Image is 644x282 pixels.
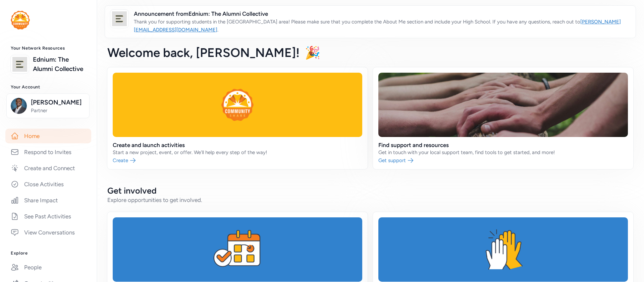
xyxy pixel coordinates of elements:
[134,18,630,34] p: Thank you for supporting students in the [GEOGRAPHIC_DATA] area! Please make sure that you comple...
[11,11,30,29] img: logo
[5,225,91,240] a: View Conversations
[5,209,91,224] a: See Past Activities
[11,46,86,51] h3: Your Network Resources
[134,10,630,18] span: Announcement from Ednium: The Alumni Collective
[11,84,86,90] h3: Your Account
[31,107,85,114] span: Partner
[107,45,300,60] span: Welcome back , [PERSON_NAME]!
[5,161,91,175] a: Create and Connect
[5,260,91,275] a: People
[11,251,86,256] h3: Explore
[107,185,633,196] h2: Get involved
[33,55,86,74] a: Ednium: The Alumni Collective
[31,98,85,107] span: [PERSON_NAME]
[5,129,91,143] a: Home
[107,196,633,204] div: Explore opportunities to get involved.
[5,145,91,159] a: Respond to Invites
[305,45,320,60] span: 🎉
[5,193,91,208] a: Share Impact
[12,57,27,72] img: logo
[5,177,91,192] a: Close Activities
[6,93,90,118] button: [PERSON_NAME]Partner
[112,11,127,26] img: logo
